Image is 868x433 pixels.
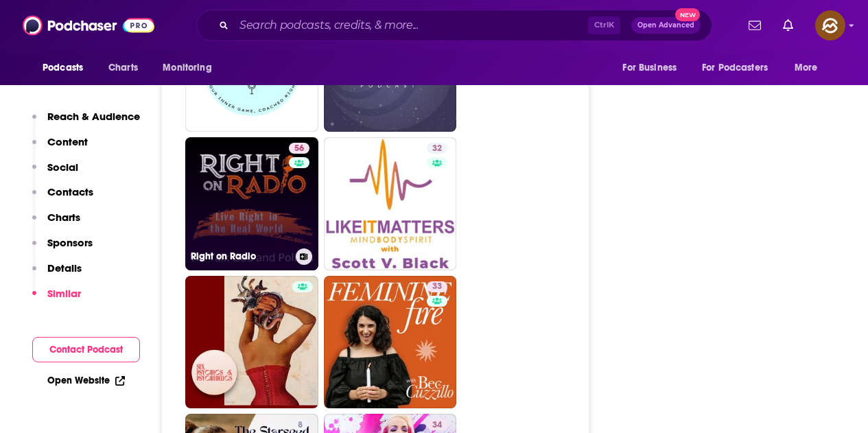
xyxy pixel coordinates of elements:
[47,261,82,274] p: Details
[298,419,303,432] span: 8
[99,55,146,81] a: Charts
[427,143,447,154] a: 32
[432,142,442,156] span: 32
[43,58,83,78] span: Podcasts
[234,14,588,36] input: Search podcasts, credits, & more...
[622,58,677,78] span: For Business
[108,58,138,78] span: Charts
[47,135,88,148] p: Content
[815,10,845,40] button: Show profile menu
[675,8,700,21] span: New
[32,337,140,362] button: Contact Podcast
[324,276,457,409] a: 33
[743,14,766,37] a: Show notifications dropdown
[47,211,80,224] p: Charts
[47,110,140,123] p: Reach & Audience
[32,211,80,236] button: Charts
[33,55,101,81] button: open menu
[32,161,78,186] button: Social
[795,58,818,78] span: More
[196,10,712,41] div: Search podcasts, credits, & more...
[777,14,799,37] a: Show notifications dropdown
[32,261,82,287] button: Details
[185,137,318,270] a: 56Right on Radio
[47,287,81,300] p: Similar
[693,55,788,81] button: open menu
[32,287,81,312] button: Similar
[294,142,304,156] span: 56
[32,236,93,261] button: Sponsors
[163,58,211,78] span: Monitoring
[702,58,768,78] span: For Podcasters
[427,419,447,430] a: 34
[637,22,694,29] span: Open Advanced
[432,419,442,432] span: 34
[153,55,229,81] button: open menu
[47,185,93,198] p: Contacts
[785,55,835,81] button: open menu
[32,185,93,211] button: Contacts
[324,137,457,270] a: 32
[427,281,447,292] a: 33
[815,10,845,40] img: User Profile
[47,236,93,249] p: Sponsors
[23,12,154,38] img: Podchaser - Follow, Share and Rate Podcasts
[47,161,78,174] p: Social
[289,143,309,154] a: 56
[588,16,620,34] span: Ctrl K
[613,55,694,81] button: open menu
[191,250,290,262] h3: Right on Radio
[32,135,88,161] button: Content
[631,17,701,34] button: Open AdvancedNew
[432,280,442,294] span: 33
[815,10,845,40] span: Logged in as hey85204
[47,375,125,386] a: Open Website
[32,110,140,135] button: Reach & Audience
[292,419,308,430] a: 8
